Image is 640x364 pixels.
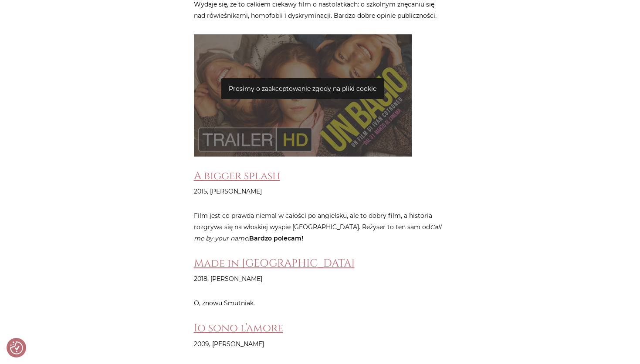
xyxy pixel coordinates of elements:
[249,234,303,242] strong: Bardzo polecam!
[194,186,447,197] p: 2015, [PERSON_NAME]
[194,169,280,183] a: A bigger splash
[10,341,23,354] button: Preferencje co do zgód
[221,78,384,99] p: Prosimy o zaakceptowanie zgody na pliki cookie
[194,210,447,244] p: Film jest co prawda niemal w całości po angielsku, ale to dobry film, a historia rozgrywa się na ...
[194,321,283,335] a: Io sono l’amore
[194,223,441,242] em: Call me by your name
[194,273,447,284] p: 2018, [PERSON_NAME]
[10,341,23,354] img: Revisit consent button
[194,297,447,309] p: O, znowu Smutniak.
[194,256,355,270] a: Made in [GEOGRAPHIC_DATA]
[194,338,447,350] p: 2009, [PERSON_NAME]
